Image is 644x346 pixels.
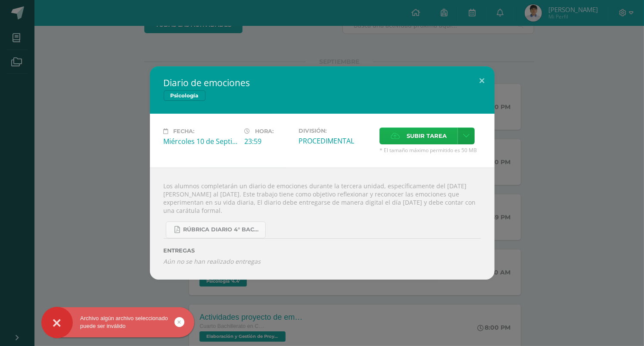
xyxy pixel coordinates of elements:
div: Los alumnos completarán un diario de emociones durante la tercera unidad, específicamente del [DA... [150,168,495,280]
span: Hora: [255,128,274,134]
span: Subir tarea [407,128,447,144]
span: Fecha: [174,128,195,134]
span: RÚBRICA DIARIO 4° BACHI.pdf [184,226,261,233]
div: Miércoles 10 de Septiembre [164,137,238,146]
div: PROCEDIMENTAL [299,136,373,146]
i: Aún no se han realizado entregas [164,257,481,265]
label: División: [299,128,373,134]
span: * El tamaño máximo permitido es 50 MB [380,147,481,154]
a: RÚBRICA DIARIO 4° BACHI.pdf [166,221,266,238]
span: Psicología [164,90,205,101]
div: 23:59 [245,137,292,146]
h2: Diario de emociones [164,77,481,89]
div: Archivo algún archivo seleccionado puede ser inválido [41,315,194,330]
button: Close (Esc) [470,66,495,96]
label: ENTREGAS [164,247,481,254]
